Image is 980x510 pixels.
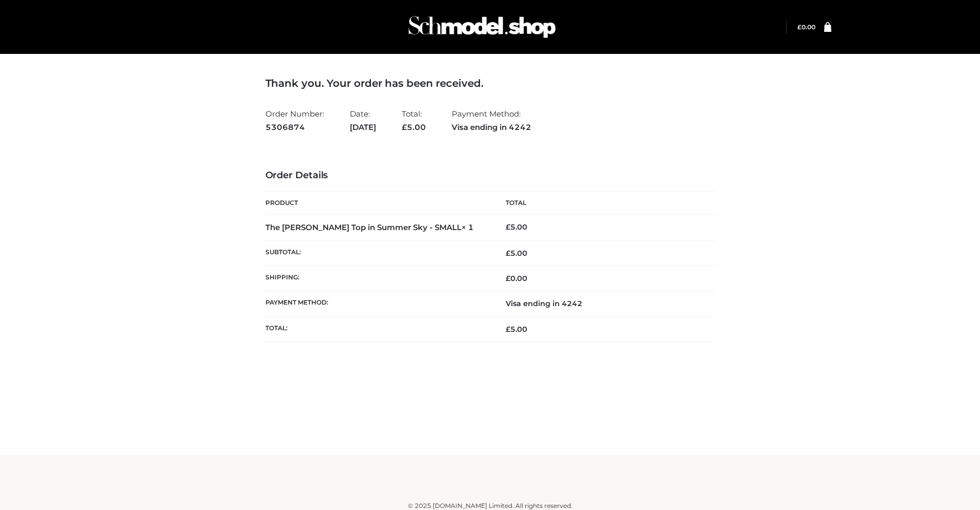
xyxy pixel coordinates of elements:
[265,316,490,342] th: Total:
[265,222,474,232] strong: The [PERSON_NAME] Top in Summer Sky - SMALL
[506,249,527,258] span: 5.00
[402,105,426,136] li: Total:
[265,170,715,181] h3: Order Details
[490,291,715,316] td: Visa ending in 4242
[265,192,490,215] th: Product
[265,266,490,291] th: Shipping:
[506,222,510,232] span: £
[506,222,527,232] bdi: 5.00
[797,23,815,31] bdi: 0.00
[452,121,531,134] strong: Visa ending in 4242
[797,23,801,31] span: £
[265,105,324,136] li: Order Number:
[265,240,490,266] th: Subtotal:
[265,291,490,316] th: Payment method:
[461,222,474,232] strong: × 1
[402,122,407,132] span: £
[402,122,426,132] span: 5.00
[452,105,531,136] li: Payment Method:
[797,23,815,31] a: £0.00
[506,325,510,334] span: £
[506,274,527,283] bdi: 0.00
[265,121,324,134] strong: 5306874
[506,325,527,334] span: 5.00
[405,7,559,47] img: Schmodel Admin 964
[490,192,715,215] th: Total
[506,274,510,283] span: £
[265,77,715,89] h3: Thank you. Your order has been received.
[350,121,376,134] strong: [DATE]
[350,105,376,136] li: Date:
[506,249,510,258] span: £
